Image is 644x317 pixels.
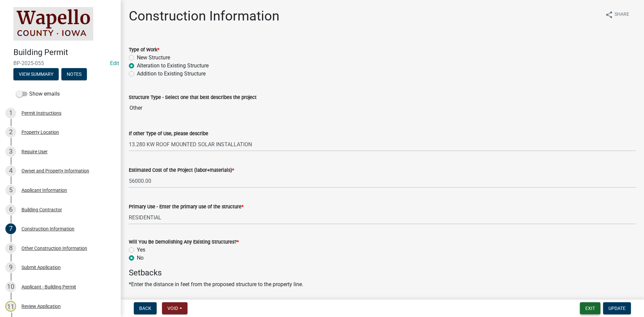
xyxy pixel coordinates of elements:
label: If other Type of Use, please describe [129,131,208,136]
label: No [137,254,144,262]
span: Void [167,306,178,311]
span: Back [139,306,151,311]
button: Void [162,302,187,314]
div: 7 [5,223,16,234]
div: Property Location [21,130,59,135]
div: 3 [5,146,16,157]
span: Update [608,306,626,311]
div: Review Application [21,304,61,309]
i: share [605,11,613,19]
div: Submit Application [21,265,61,270]
div: 8 [5,243,16,254]
div: Require User [21,149,48,154]
span: BP-2025-055 [13,60,107,66]
h1: Construction Information [129,8,279,24]
div: Applicant - Building Permit [21,284,76,289]
label: New Structure [137,54,170,62]
wm-modal-confirm: Notes [61,72,87,77]
label: Structure Type - Select one that best describes the project [129,95,257,100]
div: 6 [5,204,16,215]
p: *Enter the distance in feet from the proposed structure to the property line. [129,280,636,288]
label: Primary Use - Enter the primary use of the structure [129,205,244,209]
wm-modal-confirm: Summary [13,72,59,77]
a: Edit [110,60,119,66]
h4: Setbacks [129,268,636,278]
div: Construction Information [21,226,74,231]
img: Wapello County, Iowa [13,7,93,41]
div: 2 [5,127,16,138]
div: Applicant Information [21,188,67,193]
div: 10 [5,281,16,292]
label: Addition to Existing Structure [137,70,206,78]
label: Estimated Cost of the Project (labor+materials) [129,168,234,173]
button: View Summary [13,68,59,80]
label: Yes [137,246,145,254]
div: 11 [5,301,16,312]
button: Update [603,302,631,314]
wm-modal-confirm: Edit Application Number [110,60,119,66]
span: Share [614,11,629,19]
div: Other Construction Information [21,246,87,251]
div: 4 [5,165,16,176]
label: Alteration to Existing Structure [137,62,209,70]
button: Notes [61,68,87,80]
div: 9 [5,262,16,273]
div: Permit Instructions [21,111,61,115]
div: Owner and Property Information [21,168,89,173]
label: Will You Be Demolishing Any Existing Structures? [129,240,239,245]
label: Type of Work [129,48,159,52]
div: Building Contractor [21,207,62,212]
button: shareShare [600,8,635,21]
button: Exit [580,302,600,314]
h4: Building Permit [13,48,115,57]
button: Back [134,302,157,314]
label: Show emails [16,90,60,98]
div: 1 [5,108,16,118]
div: 5 [5,185,16,196]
